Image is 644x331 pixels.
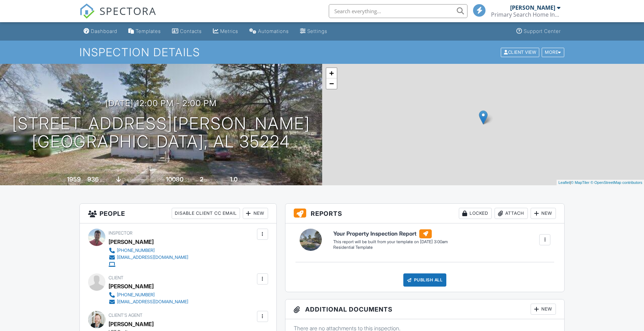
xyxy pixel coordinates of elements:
div: Client View [501,48,539,57]
span: sq. ft. [100,177,110,183]
div: [EMAIL_ADDRESS][DOMAIN_NAME] [117,299,188,305]
div: Settings [307,28,327,34]
div: [PERSON_NAME] [109,237,154,247]
h3: Additional Documents [285,299,565,319]
div: This report will be built from your template on [DATE] 3:00am [333,239,448,245]
span: Inspector [109,230,132,236]
a: Dashboard [81,25,120,38]
h3: People [80,204,276,223]
input: Search everything... [329,4,467,18]
div: Contacts [180,28,202,34]
div: Locked [459,208,492,219]
div: Residential Template [333,245,448,251]
a: [PERSON_NAME] [109,319,154,329]
h6: Your Property Inspection Report [333,229,448,238]
a: © OpenStreetMap contributors [591,180,642,185]
a: [EMAIL_ADDRESS][DOMAIN_NAME] [109,254,188,261]
span: Built [58,177,66,183]
span: bedrooms [204,177,223,183]
h1: [STREET_ADDRESS][PERSON_NAME] [GEOGRAPHIC_DATA], AL 35224 [12,114,310,151]
a: Zoom out [326,78,337,89]
div: Publish All [403,273,447,287]
a: Support Center [514,25,564,38]
a: © MapTiler [571,180,590,185]
a: Automations (Basic) [247,25,292,38]
span: bathrooms [239,177,258,183]
div: New [243,208,268,219]
div: [PERSON_NAME] [109,281,154,291]
div: Automations [258,28,289,34]
a: [PHONE_NUMBER] [109,247,188,254]
div: New [531,208,556,219]
div: Attach [495,208,528,219]
a: SPECTORA [79,9,156,24]
div: 936 [87,176,99,183]
div: Disable Client CC Email [172,208,240,219]
img: The Best Home Inspection Software - Spectora [79,3,95,19]
span: SPECTORA [100,3,156,18]
a: Contacts [169,25,205,38]
a: Settings [297,25,330,38]
span: crawlspace [122,177,144,183]
span: Lot Size [150,177,165,183]
a: Templates [126,25,164,38]
a: [EMAIL_ADDRESS][DOMAIN_NAME] [109,298,188,305]
div: Primary Search Home Inspections [491,11,560,18]
div: Dashboard [91,28,117,34]
a: Leaflet [558,180,570,185]
a: Zoom in [326,68,337,78]
span: Client's Agent [109,313,143,318]
span: Client [109,275,123,280]
div: Support Center [524,28,561,34]
h1: Inspection Details [79,46,565,58]
h3: Reports [285,204,565,223]
span: sq.ft. [184,177,193,183]
div: 10080 [166,176,183,183]
a: [PHONE_NUMBER] [109,291,188,298]
div: 1.0 [230,176,238,183]
div: Metrics [220,28,238,34]
div: [PERSON_NAME] [510,4,555,11]
div: [PHONE_NUMBER] [117,248,155,253]
div: More [542,48,564,57]
a: Client View [500,49,541,54]
a: Metrics [210,25,241,38]
div: 2 [200,176,203,183]
div: [PHONE_NUMBER] [117,292,155,298]
div: New [531,304,556,315]
div: Templates [136,28,161,34]
div: | [557,180,644,186]
div: 1959 [67,176,81,183]
div: [EMAIL_ADDRESS][DOMAIN_NAME] [117,255,188,260]
h3: [DATE] 12:00 pm - 2:00 pm [105,99,217,108]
